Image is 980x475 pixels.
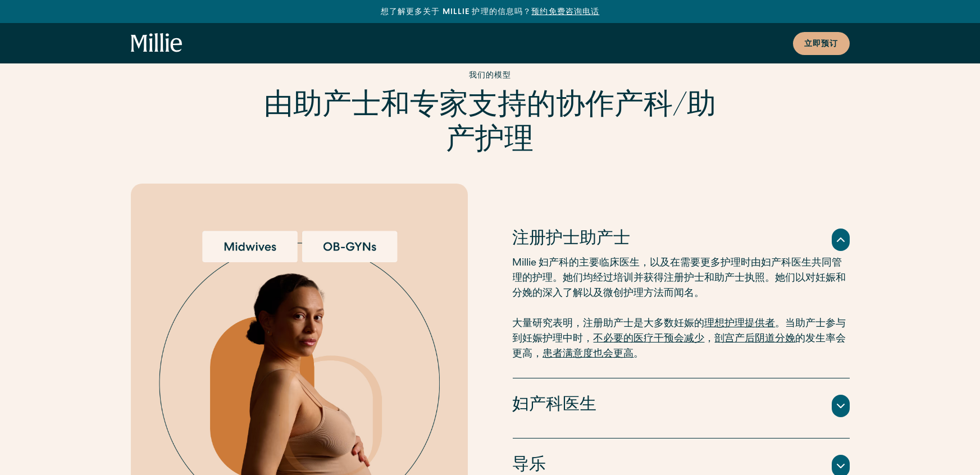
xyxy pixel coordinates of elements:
[715,334,796,344] a: 剖宫产后阴道分娩
[705,334,715,344] font: ，
[513,231,631,248] font: 注册护士助产士
[705,319,776,329] a: 理想护理提供者
[264,87,716,156] font: 由助产士和专家支持的协作产科/助产护理
[793,32,849,55] a: 立即预订
[513,319,705,329] font: 大量研究表明，注册助产士是大多数妊娠的
[804,40,838,48] font: 立即预订
[513,258,846,299] font: Millie 妇产科的主要临床医生，以及在需要更多护理时由妇产科医生共同管理的护理。她们均经过培训并获得注册护士和助产士执照。她们以对妊娠和分娩的深入了解以及微创护理方法而闻名。
[469,72,512,80] font: 我们的模型
[381,8,532,16] font: 想了解更多关于 Millie 护理的信息吗？
[594,334,705,344] a: 不必要的医疗干预会减少
[531,8,599,16] a: 预约免费咨询电话
[634,349,644,359] font: 。
[513,398,597,414] font: 妇产科医生
[131,33,183,53] a: 家
[513,458,546,474] font: 导乐
[543,349,634,359] a: 患者满意度也会更高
